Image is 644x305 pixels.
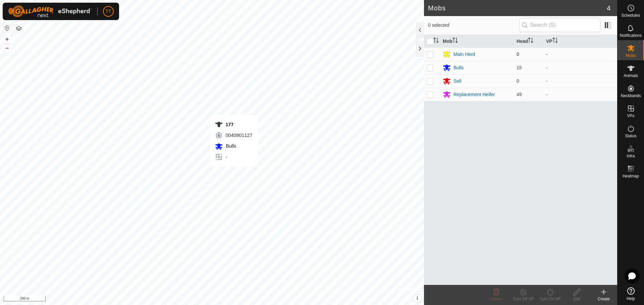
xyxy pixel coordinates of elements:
p-sorticon: Activate to sort [552,39,558,44]
div: - [215,153,252,161]
a: Privacy Policy [185,296,211,302]
p-sorticon: Activate to sort [528,39,533,44]
a: Contact Us [219,296,238,302]
span: Delete [491,297,502,301]
button: Map Layers [15,24,23,32]
span: i [417,295,418,301]
div: Edit [563,296,590,302]
div: Turn Off VP [510,296,537,302]
h2: Mobs [428,4,607,12]
span: TT [105,8,111,15]
div: 177 [215,121,252,129]
td: - [543,74,617,88]
span: 4 [607,3,610,13]
p-sorticon: Activate to sort [452,39,458,44]
th: Head [514,35,543,48]
span: Status [625,134,636,138]
button: – [3,44,11,52]
span: Schedules [621,13,640,17]
span: Notifications [620,33,642,37]
span: Bulls [224,143,236,149]
th: Mob [440,35,514,48]
a: Help [618,285,644,303]
td: - [543,61,617,74]
td: - [543,88,617,101]
td: - [543,48,617,61]
input: Search (S) [519,18,600,32]
th: VP [543,35,617,48]
span: 0 [517,52,519,57]
img: Gallagher Logo [8,5,92,17]
button: Reset Map [3,24,11,32]
span: Heatmap [623,174,639,178]
p-sorticon: Activate to sort [433,39,439,44]
div: Replacement Heifer [453,91,495,98]
div: Sell [453,78,461,85]
span: Neckbands [621,94,641,98]
div: Bulls [453,64,464,71]
span: 0 selected [428,22,519,29]
span: 15 [517,65,522,70]
span: VPs [627,114,634,118]
div: Main Herd [453,51,475,58]
div: Turn On VP [537,296,563,302]
span: 49 [517,92,522,97]
span: 0 [517,78,519,84]
span: Animals [624,74,638,78]
div: 0040901127 [215,131,252,139]
div: Create [590,296,617,302]
span: Mobs [626,54,636,58]
span: Help [627,297,635,301]
button: + [3,35,11,43]
button: i [414,295,421,302]
span: Infra [627,154,635,158]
